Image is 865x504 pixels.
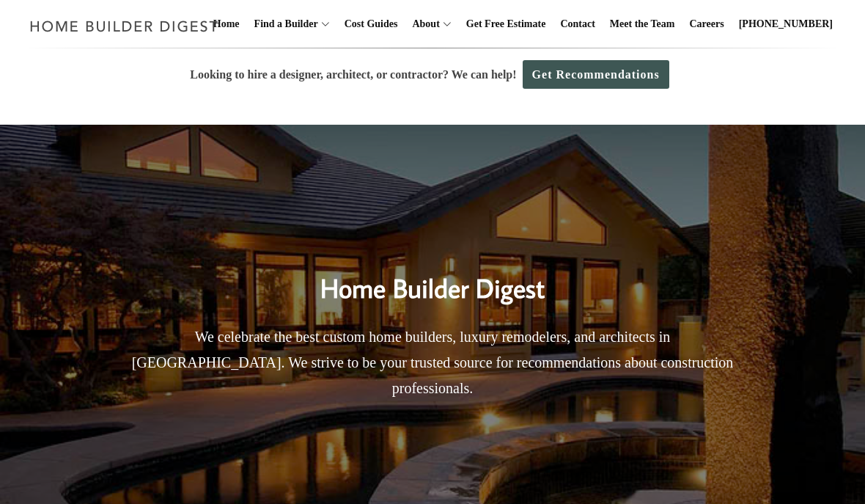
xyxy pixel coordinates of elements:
[23,12,225,40] img: Home Builder Digest
[523,60,669,89] a: Get Recommendations
[207,1,246,48] a: Home
[684,1,730,48] a: Careers
[604,1,681,48] a: Meet the Team
[554,1,600,48] a: Contact
[339,1,404,48] a: Cost Guides
[406,1,439,48] a: About
[249,1,318,48] a: Find a Builder
[121,242,744,308] h2: Home Builder Digest
[733,1,839,48] a: [PHONE_NUMBER]
[460,1,552,48] a: Get Free Estimate
[121,324,744,401] p: We celebrate the best custom home builders, luxury remodelers, and architects in [GEOGRAPHIC_DATA...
